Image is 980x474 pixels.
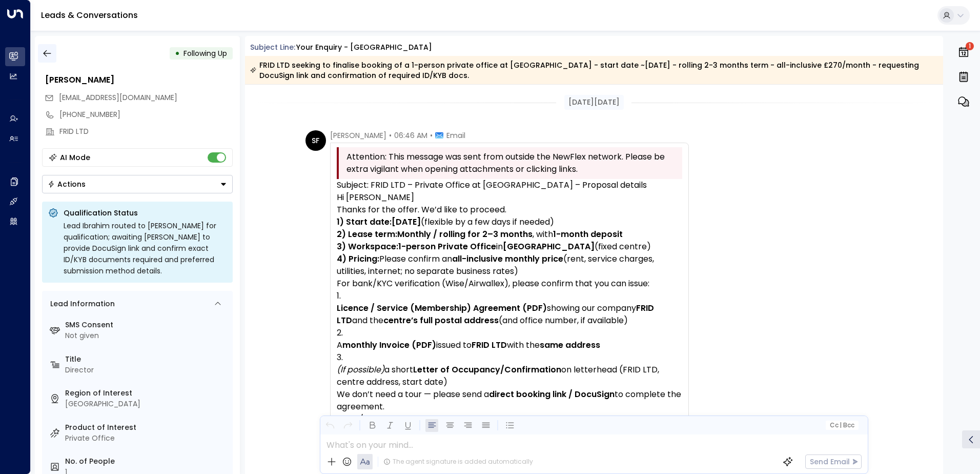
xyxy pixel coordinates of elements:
strong: Licence / Service (Membership) Agreement (PDF) [337,302,547,314]
p: Hi [PERSON_NAME] [337,191,682,204]
p: Qualification Status [64,208,227,218]
div: FRID LTD seeking to finalise booking of a 1-person private office at [GEOGRAPHIC_DATA] - start da... [250,60,937,81]
strong: all-inclusive monthly price [452,253,563,265]
strong: 2) Lease term: [337,228,397,240]
span: Attention: This message was sent from outside the NewFlex network. Please be extra vigilant when ... [346,151,680,175]
div: [DATE][DATE] [564,95,624,110]
strong: FRID LTD [410,413,445,425]
strong: direct booking link / DocuSign [489,388,615,400]
label: Product of Interest [65,422,229,433]
span: firidovsabuhi@gmail.com [59,92,177,103]
p: We don’t need a tour — please send a to complete the agreement. [337,388,682,413]
p: Thanks for the offer. We’d like to proceed. [337,204,682,216]
strong: 1-month deposit [553,228,623,240]
div: AI Mode [60,152,90,163]
strong: centre’s full postal address [383,314,499,326]
strong: 1-person Private Office [398,241,496,252]
p: Billing/legal entity: Please ensure the agreement and invoice show and the exactly. [337,413,682,450]
div: Director [65,365,229,376]
span: Cc Bcc [829,422,854,429]
strong: same address [540,339,600,351]
span: 1 [966,42,974,50]
p: For bank/KYC verification (Wise/Airwallex), please confirm that you can issue: [337,278,682,290]
div: Actions [48,180,86,189]
button: Undo [323,419,336,432]
strong: [GEOGRAPHIC_DATA] [503,241,595,252]
strong: 4) Pricing: [337,253,379,265]
strong: [DATE] [392,216,421,228]
div: The agent signature is added automatically [383,457,533,466]
div: SF [305,130,326,151]
p: A issued to with the [337,339,682,351]
strong: 3) Workspace: [337,241,398,252]
div: • [175,44,180,63]
span: • [389,130,392,141]
p: Subject: FRID LTD – Private Office at [GEOGRAPHIC_DATA] – Proposal details [337,179,682,191]
div: [GEOGRAPHIC_DATA] [65,399,229,409]
div: Lead Ibrahim routed to [PERSON_NAME] for qualification; awaiting [PERSON_NAME] to provide DocuSig... [64,220,227,276]
span: Following Up [183,48,227,58]
span: | [840,422,842,429]
strong: FRID LTD [337,302,656,326]
em: (If possible) [337,364,384,376]
div: FRID LTD [59,126,233,137]
div: [PERSON_NAME] [45,74,233,86]
strong: 1) Start date: [337,216,392,228]
a: Leads & Conversations [41,9,138,21]
span: [PERSON_NAME] [330,130,386,141]
strong: Monthly / rolling for 2–3 months [397,228,533,240]
button: Redo [341,419,354,432]
div: Your enquiry - [GEOGRAPHIC_DATA] [296,42,432,53]
p: a short on letterhead (FRID LTD, centre address, start date) [337,364,682,388]
div: Button group with a nested menu [42,175,233,193]
p: (flexible by a few days if needed) , with in (fixed centre) Please confirm an (rent, service char... [337,216,682,278]
label: Region of Interest [65,388,229,399]
strong: Letter of Occupancy/Confirmation [413,364,561,376]
div: [PHONE_NUMBER] [59,109,233,120]
div: Lead Information [47,299,115,309]
span: [EMAIL_ADDRESS][DOMAIN_NAME] [59,92,177,103]
span: Email [446,130,465,141]
p: showing our company and the (and office number, if available) [337,302,682,327]
button: Actions [42,175,233,193]
div: Not given [65,330,229,341]
button: Cc|Bcc [825,421,858,430]
div: Private Office [65,433,229,444]
strong: FRID LTD [472,339,507,351]
span: • [430,130,433,141]
label: No. of People [65,456,229,467]
button: 1 [955,41,972,64]
label: Title [65,354,229,365]
label: SMS Consent [65,320,229,330]
strong: monthly Invoice (PDF) [342,339,436,351]
span: 06:46 AM [394,130,427,141]
span: Subject Line: [250,42,295,52]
